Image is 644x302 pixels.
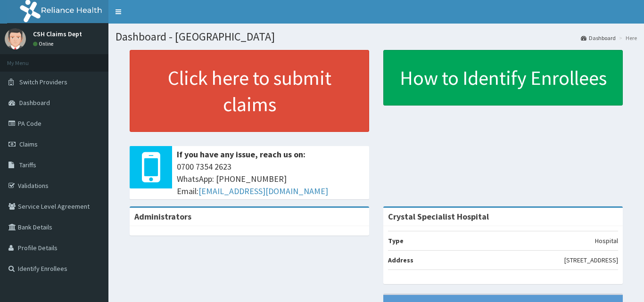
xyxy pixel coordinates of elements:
a: How to Identify Enrollees [383,50,623,106]
b: Address [388,256,413,264]
a: [EMAIL_ADDRESS][DOMAIN_NAME] [198,186,328,196]
a: Online [33,41,56,47]
p: [STREET_ADDRESS] [564,255,618,265]
p: CSH Claims Dept [33,31,82,37]
strong: Crystal Specialist Hospital [388,211,489,222]
a: Dashboard [581,34,616,42]
span: Switch Providers [19,78,67,86]
a: Click here to submit claims [130,50,369,132]
span: Claims [19,140,38,148]
b: If you have any issue, reach us on: [177,149,305,160]
span: Tariffs [19,161,36,169]
b: Administrators [134,211,191,222]
span: Dashboard [19,98,50,107]
h1: Dashboard - [GEOGRAPHIC_DATA] [116,31,637,43]
b: Type [388,237,404,245]
li: Here [617,34,637,42]
img: User Image [5,28,26,49]
span: 0700 7354 2623 WhatsApp: [PHONE_NUMBER] Email: [177,161,364,197]
p: Hospital [595,236,618,245]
